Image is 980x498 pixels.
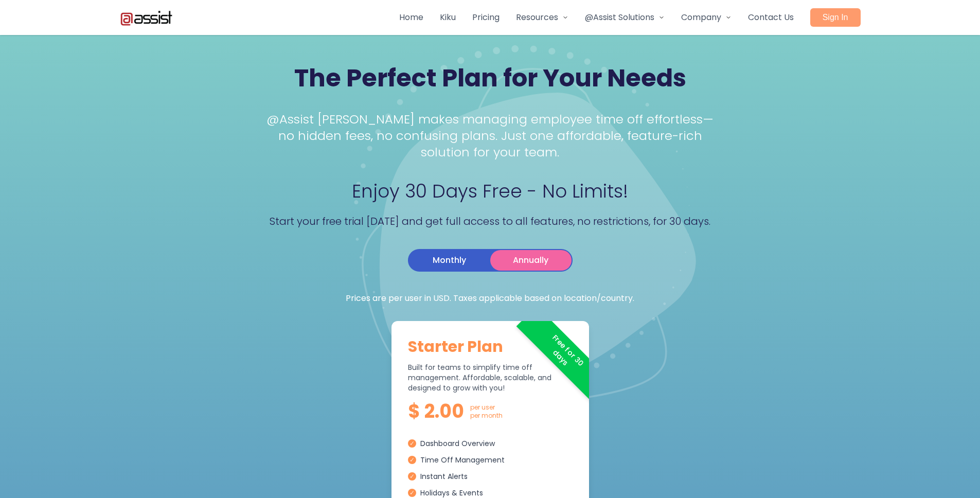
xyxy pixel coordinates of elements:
img: Atassist Logo [120,9,173,26]
button: Annually [490,250,572,271]
p: Prices are per user in USD. Taxes applicable based on location/country. [260,292,721,305]
div: per user per month [470,403,503,420]
span: Resources [516,11,558,24]
p: Built for teams to simplify time off management. Affordable, scalable, and designed to grow with ... [408,362,573,393]
span: ✓ [408,456,416,464]
a: Sign In [810,8,861,27]
h3: Starter Plan [408,337,503,356]
p: @Assist [PERSON_NAME] makes managing employee time off effortless—no hidden fees, no confusing pl... [260,111,721,161]
div: Free for 30 days [516,306,612,402]
li: Time Off Management [408,455,573,465]
li: Holidays & Events [408,488,573,498]
a: Home [399,11,423,24]
h2: Enjoy 30 Days Free - No Limits! [260,181,721,202]
li: Dashboard Overview [408,438,573,449]
span: @Assist Solutions [585,11,654,24]
h1: The Perfect Plan for Your Needs [260,66,721,91]
li: Instant Alerts [408,471,573,482]
p: Start your free trial [DATE] and get full access to all features, no restrictions, for 30 days. [260,214,721,228]
span: ✓ [408,472,416,481]
div: $ 2.00 [408,401,464,422]
a: Contact Us [748,11,794,24]
a: Pricing [472,11,500,24]
span: Company [681,11,721,24]
span: ✓ [408,489,416,497]
button: Monthly [409,250,490,271]
span: ✓ [408,439,416,448]
a: Kiku [440,11,456,24]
